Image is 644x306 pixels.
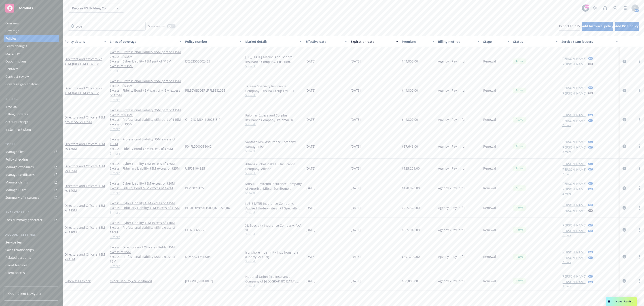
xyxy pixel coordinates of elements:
[562,151,571,153] button: 2 more
[4,27,59,34] a: Coverage
[561,203,587,207] a: [PERSON_NAME]
[110,201,182,205] a: Excess - Cyber Liability $5M excess of $15M
[4,254,59,261] a: Related accounts
[349,36,400,47] button: Expiration date
[481,36,512,47] button: Stage
[185,228,206,232] span: ELU206650-25
[110,264,182,268] a: 5 more
[5,262,28,269] div: Client features
[561,187,587,192] a: [PERSON_NAME]
[559,22,580,31] button: Export to CSV
[483,88,496,93] span: Renewal
[4,2,59,14] a: Accounts
[561,91,587,96] a: [PERSON_NAME]
[4,269,59,276] a: Client access
[110,254,182,264] a: Excess - Professional Liability $5M excess of $5M
[601,4,610,13] a: Report a Bug
[245,64,302,68] span: Show all
[19,6,33,10] span: Accounts
[110,137,182,146] a: Excess - Professional Liability $5M excess of $30M
[438,117,466,122] span: Agency - Pay in full
[351,228,361,232] span: [DATE]
[73,279,91,283] span: - $5M Cyber
[515,59,524,63] span: Active
[4,50,59,57] a: SSC Cases
[245,113,302,122] div: Palomar Excess and Surplus Insurance Company, Palomar, RT Specialty Insurance Services, LLC (RSG ...
[561,113,587,117] a: [PERSON_NAME]
[351,166,361,171] span: [DATE]
[351,117,361,122] span: [DATE]
[559,24,580,28] span: Export to CSV
[515,255,524,259] span: Active
[110,166,182,171] a: Excess - Fiduciary Liability $5M excess of $25M
[245,39,297,44] div: Market details
[65,184,105,193] a: Directors and Officers
[305,186,316,190] span: [DATE]
[245,84,302,93] div: Trisura Specialty Insurance Company, Trisura Group Ltd., RT Specialty Insurance Services, LLC (RS...
[245,181,302,191] div: Mitsui Sumitomo Insurance Company of America, Mitsui Sumitomo Insurance Group
[4,164,59,171] span: Manage exposures
[5,269,25,276] div: Client access
[621,4,630,13] a: Switch app
[4,239,59,246] a: Service team
[562,234,571,237] button: 1 more
[110,161,182,166] a: Excess - Cyber Liability $5M excess of $25M
[351,254,361,259] span: [DATE]
[4,43,59,50] a: Policy changes
[65,164,105,173] span: - $5M xs $25M
[245,122,302,126] span: Show all
[562,124,571,127] button: 2 more
[305,144,316,149] span: [DATE]
[244,36,304,47] button: Market details
[110,146,182,151] a: Excess - Fidelity Bond $5M excess of $30M
[65,279,91,283] a: Cyber
[5,239,25,246] div: Service team
[483,117,496,122] span: Renewal
[438,279,466,283] span: Agency - Pay in full
[68,22,146,31] input: Filter by keyword...
[110,108,182,117] a: Excess - Professional Liability $5M part of $15M excess of $35M
[637,205,642,211] a: more
[110,186,182,190] a: Excess - Fidelity Bond $5M excess of $20M
[4,103,59,110] a: Invoices
[110,235,182,239] a: 5 more
[402,117,418,122] span: $44,800.00
[110,190,182,195] a: 5 more
[515,118,524,122] span: Active
[110,171,182,175] a: 5 more
[245,223,302,233] div: XL Specialty Insurance Company, AXA XL
[483,166,496,171] span: Renewal
[68,4,124,13] button: Pagaya US Holding Company LLC
[515,166,524,170] span: Active
[4,126,59,133] a: Installment plans
[185,254,211,259] span: DO5BACTMIK003
[351,59,361,64] span: [DATE]
[305,117,316,122] span: [DATE]
[305,59,316,64] span: [DATE]
[4,156,59,163] a: Policy checking
[351,186,361,190] span: [DATE]
[65,115,105,124] a: Directors and Officers
[562,173,571,175] button: 2 more
[185,88,225,93] span: RILECYBDOEPLFIFL8682025
[185,117,220,122] span: OII-918-MLX-1-2025-3-P
[148,24,165,28] span: Show inactive
[402,166,420,171] span: $125,209.00
[622,117,627,122] a: circleInformation
[4,179,59,186] a: Manage claims
[305,39,342,44] div: Effective date
[561,228,587,233] a: [PERSON_NAME]
[245,259,302,263] span: Show all
[515,144,524,148] span: Active
[483,254,496,259] span: Renewal
[245,93,302,97] span: Show all
[438,88,466,93] span: Agency - Pay in full
[5,126,32,133] div: Installment plans
[65,225,105,234] a: Directors and Officers
[5,111,28,118] div: Billing updates
[245,55,302,64] div: [US_STATE] Marine And General Insurance Company, Coaction Specialty Insurance Group, Inc, RT Spec...
[305,166,316,171] span: [DATE]
[5,50,21,57] div: SSC Cases
[637,88,642,93] a: more
[615,22,639,31] button: Add BOR policy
